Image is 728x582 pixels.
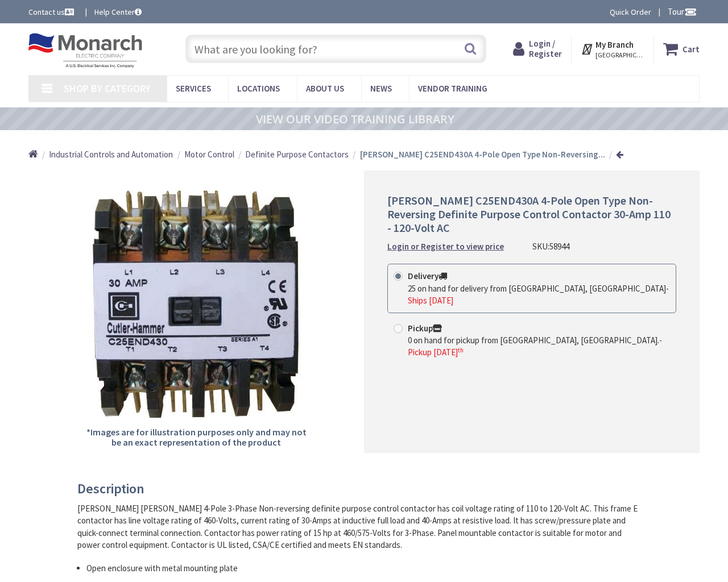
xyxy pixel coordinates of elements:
[49,149,173,160] span: Industrial Controls and Automation
[28,6,76,18] a: Contact us
[49,148,173,160] a: Industrial Controls and Automation
[408,334,670,359] div: -
[237,83,280,94] span: Locations
[668,6,697,17] span: Tour
[245,148,349,160] a: Definite Purpose Contactors
[256,113,454,126] a: VIEW OUR VIDEO TRAINING LIBRARY
[529,38,562,59] span: Login / Register
[245,149,349,160] span: Definite Purpose Contactors
[184,148,234,160] a: Motor Control
[387,240,504,252] a: Login or Register to view price
[408,295,453,306] span: Ships [DATE]
[408,283,666,294] span: 25 on hand for delivery from [GEOGRAPHIC_DATA], [GEOGRAPHIC_DATA]
[549,241,569,252] span: 58944
[595,51,644,60] span: [GEOGRAPHIC_DATA], [GEOGRAPHIC_DATA]
[408,335,659,346] span: 0 on hand for pickup from [GEOGRAPHIC_DATA], [GEOGRAPHIC_DATA].
[86,562,642,574] li: Open enclosure with metal mounting plate
[77,502,642,551] div: [PERSON_NAME] [PERSON_NAME] 4-Pole 3-Phase Non-reversing definite purpose control contactor has c...
[306,83,344,94] span: About Us
[408,282,670,307] div: -
[408,323,442,334] strong: Pickup
[82,427,310,447] h5: *Images are for illustration purposes only and may not be an exact representation of the product
[408,347,464,357] span: Pickup [DATE]
[663,39,700,59] a: Cart
[595,39,634,50] strong: My Branch
[94,6,142,18] a: Help Center
[77,481,642,496] h3: Description
[28,33,142,68] img: Monarch Electric Company
[418,83,487,94] span: Vendor Training
[532,240,569,252] div: SKU:
[581,39,644,59] div: My Branch [GEOGRAPHIC_DATA], [GEOGRAPHIC_DATA]
[610,6,651,18] a: Quick Order
[387,193,671,235] span: [PERSON_NAME] C25END430A 4-Pole Open Type Non-Reversing Definite Purpose Control Contactor 30-Amp...
[82,190,311,418] img: Eaton C25END430A 4-Pole Open Type Non-Reversing Definite Purpose Control Contactor 30-Amp 110 - 1...
[185,35,486,63] input: What are you looking for?
[513,39,562,59] a: Login / Register
[458,346,464,354] sup: th
[360,149,605,160] strong: [PERSON_NAME] C25END430A 4-Pole Open Type Non-Reversing...
[387,241,504,252] strong: Login or Register to view price
[370,83,392,94] span: News
[682,39,700,59] strong: Cart
[184,149,234,160] span: Motor Control
[64,82,151,95] span: Shop By Category
[176,83,211,94] span: Services
[408,271,447,281] strong: Delivery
